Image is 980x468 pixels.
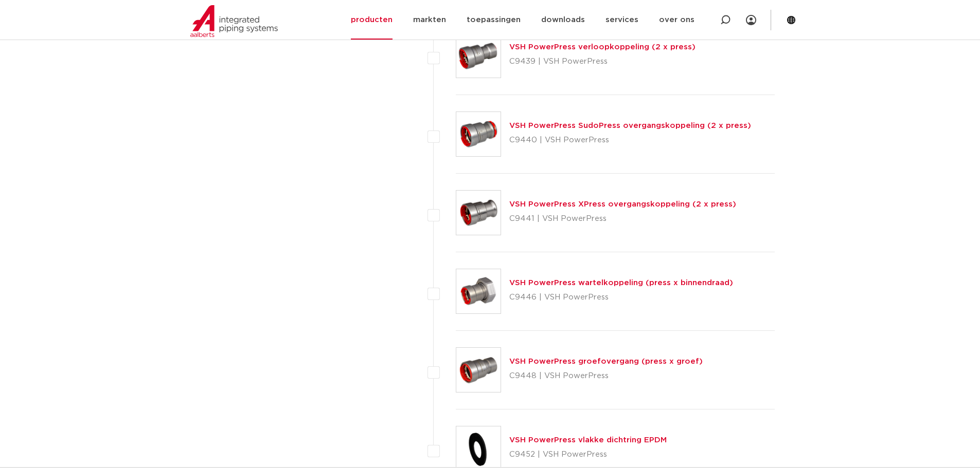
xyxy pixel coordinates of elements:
p: C9441 | VSH PowerPress [509,211,736,227]
a: VSH PowerPress groefovergang (press x groef) [509,358,703,365]
p: C9446 | VSH PowerPress [509,289,733,306]
p: C9439 | VSH PowerPress [509,53,696,70]
a: VSH PowerPress SudoPress overgangskoppeling (2 x press) [509,122,751,129]
img: Thumbnail for VSH PowerPress verloopkoppeling (2 x press) [456,33,501,78]
a: VSH PowerPress XPress overgangskoppeling (2 x press) [509,200,736,208]
a: VSH PowerPress wartelkoppeling (press x binnendraad) [509,279,733,287]
img: Thumbnail for VSH PowerPress SudoPress overgangskoppeling (2 x press) [456,112,501,156]
p: C9452 | VSH PowerPress [509,446,667,463]
p: C9448 | VSH PowerPress [509,368,703,384]
a: VSH PowerPress vlakke dichtring EPDM [509,436,667,444]
p: C9440 | VSH PowerPress [509,132,751,148]
img: Thumbnail for VSH PowerPress wartelkoppeling (press x binnendraad) [456,269,501,313]
img: Thumbnail for VSH PowerPress XPress overgangskoppeling (2 x press) [456,191,501,235]
img: Thumbnail for VSH PowerPress groefovergang (press x groef) [456,348,501,392]
a: VSH PowerPress verloopkoppeling (2 x press) [509,43,696,51]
